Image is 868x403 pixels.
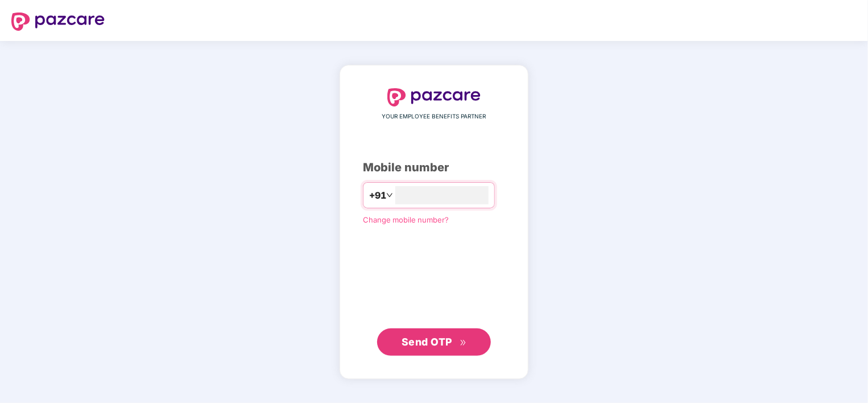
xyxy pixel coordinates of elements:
[363,215,449,224] a: Change mobile number?
[382,112,486,121] span: YOUR EMPLOYEE BENEFITS PARTNER
[363,159,505,176] div: Mobile number
[460,339,467,347] span: double-right
[377,328,491,356] button: Send OTPdouble-right
[402,336,452,348] span: Send OTP
[369,188,386,203] span: +91
[386,192,393,199] span: down
[387,88,481,106] img: logo
[11,13,105,31] img: logo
